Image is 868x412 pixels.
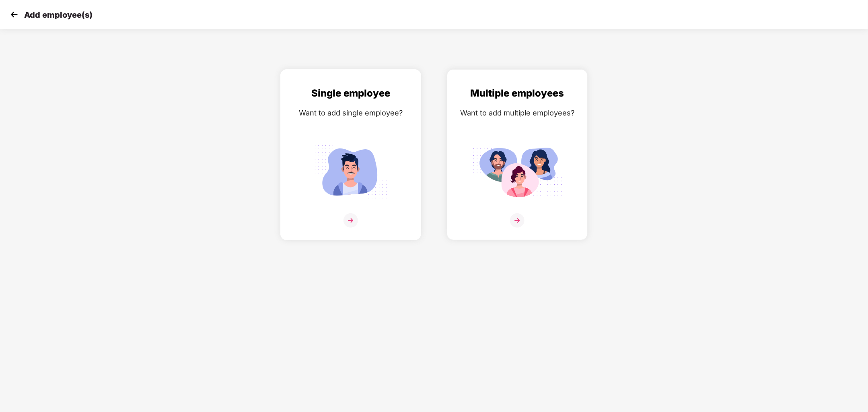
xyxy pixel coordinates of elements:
div: Multiple employees [455,86,579,101]
p: Add employee(s) [24,10,93,20]
img: svg+xml;base64,PHN2ZyB4bWxucz0iaHR0cDovL3d3dy53My5vcmcvMjAwMC9zdmciIHdpZHRoPSIzNiIgaGVpZ2h0PSIzNi... [343,213,358,228]
div: Want to add single employee? [289,107,413,119]
img: svg+xml;base64,PHN2ZyB4bWxucz0iaHR0cDovL3d3dy53My5vcmcvMjAwMC9zdmciIHdpZHRoPSIzMCIgaGVpZ2h0PSIzMC... [8,8,20,21]
img: svg+xml;base64,PHN2ZyB4bWxucz0iaHR0cDovL3d3dy53My5vcmcvMjAwMC9zdmciIHdpZHRoPSIzNiIgaGVpZ2h0PSIzNi... [510,213,525,228]
img: svg+xml;base64,PHN2ZyB4bWxucz0iaHR0cDovL3d3dy53My5vcmcvMjAwMC9zdmciIGlkPSJNdWx0aXBsZV9lbXBsb3llZS... [472,140,562,203]
div: Single employee [289,86,413,101]
img: svg+xml;base64,PHN2ZyB4bWxucz0iaHR0cDovL3d3dy53My5vcmcvMjAwMC9zdmciIGlkPSJTaW5nbGVfZW1wbG95ZWUiIH... [306,140,396,203]
div: Want to add multiple employees? [455,107,579,119]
